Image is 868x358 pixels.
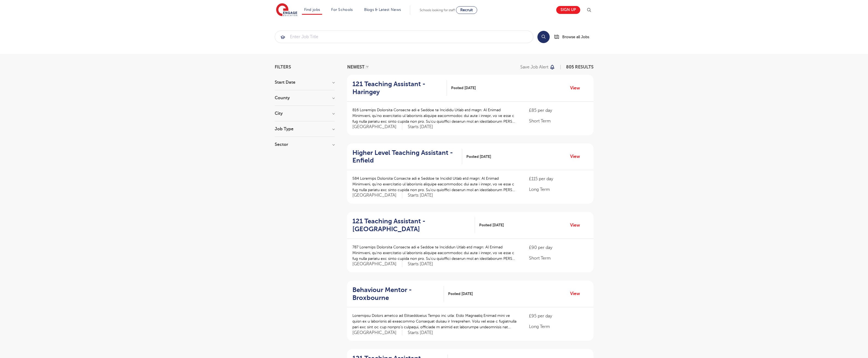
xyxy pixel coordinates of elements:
span: [GEOGRAPHIC_DATA] [352,124,402,130]
h3: Job Type [275,127,335,131]
a: Find jobs [304,8,320,12]
p: 787 Loremips Dolorsita Consecte adi e Seddoe te Incididun Utlab etd magn: Al Enimad Minimveni, qu... [352,244,518,261]
span: Posted [DATE] [466,154,491,160]
h3: City [275,111,335,116]
span: [GEOGRAPHIC_DATA] [352,330,402,336]
h3: Sector [275,142,335,147]
span: [GEOGRAPHIC_DATA] [352,261,402,267]
img: Engage Education [276,3,297,17]
span: Posted [DATE] [479,222,504,228]
p: £95 per day [529,313,588,319]
a: View [570,153,584,160]
p: £85 per day [529,107,588,114]
button: Search [537,31,550,43]
span: 805 RESULTS [566,65,594,70]
p: 816 Loremips Dolorsita Consecte adi e Seddoe te Incididu Utlab etd magn: Al Enimad Minimveni, qu’... [352,107,518,124]
p: Starts [DATE] [408,261,433,267]
p: 584 Loremips Dolorsita Consecte adi e Seddoe te Incidid Utlab etd magn: Al Enimad Minimveni, qu’n... [352,176,518,193]
p: Starts [DATE] [408,330,433,336]
p: Long Term [529,186,588,193]
p: Loremipsu Dolors ametco ad Elitseddoeius Tempo inc utla: Etdo Magnaaliq Enimad mini ve quisn ex u... [352,313,518,330]
span: [GEOGRAPHIC_DATA] [352,192,402,198]
span: Posted [DATE] [451,85,476,91]
span: Posted [DATE] [448,291,473,297]
div: Submit [275,31,533,43]
a: Browse all Jobs [554,34,594,40]
button: Save job alert [520,65,555,69]
p: £90 per day [529,244,588,251]
a: Behaviour Mentor - Broxbourne [352,286,444,302]
h3: Start Date [275,80,335,85]
a: 121 Teaching Assistant - Haringey [352,80,447,96]
p: £115 per day [529,176,588,182]
p: Short Term [529,118,588,124]
p: Starts [DATE] [408,192,433,198]
p: Save job alert [520,65,548,69]
a: Blogs & Latest News [364,8,401,12]
a: View [570,85,584,92]
input: Submit [275,31,533,43]
p: Long Term [529,323,588,330]
p: Starts [DATE] [408,124,433,130]
h2: Higher Level Teaching Assistant - Enfield [352,149,458,165]
h2: 121 Teaching Assistant - Haringey [352,80,443,96]
a: View [570,222,584,229]
span: Recruit [460,8,473,12]
span: Filters [275,65,291,69]
a: 121 Teaching Assistant - [GEOGRAPHIC_DATA] [352,217,475,233]
a: View [570,290,584,297]
a: For Schools [331,8,353,12]
span: Browse all Jobs [562,34,589,40]
span: Schools looking for staff [420,8,455,12]
a: Sign up [556,6,580,14]
a: Higher Level Teaching Assistant - Enfield [352,149,462,165]
h2: 121 Teaching Assistant - [GEOGRAPHIC_DATA] [352,217,471,233]
p: Short Term [529,255,588,261]
h3: County [275,96,335,100]
a: Recruit [456,6,477,14]
h2: Behaviour Mentor - Broxbourne [352,286,440,302]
